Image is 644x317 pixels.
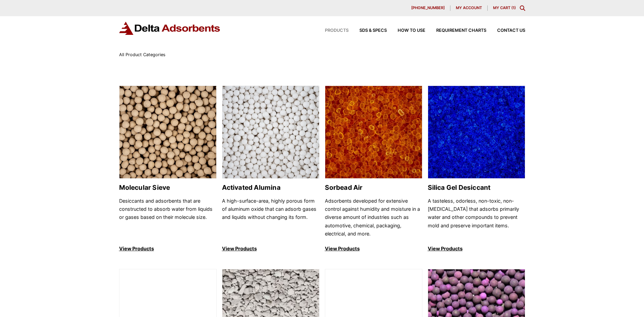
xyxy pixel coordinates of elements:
[325,86,422,179] img: Sorbead Air
[497,28,525,33] span: Contact Us
[411,6,445,10] span: [PHONE_NUMBER]
[520,5,525,11] div: Toggle Modal Content
[436,28,486,33] span: Requirement Charts
[450,5,488,11] a: My account
[222,86,319,179] img: Activated Alumina
[314,28,349,33] a: Products
[222,245,319,253] p: View Products
[119,245,217,253] p: View Products
[119,197,217,238] p: Desiccants and adsorbents that are constructed to absorb water from liquids or gases based on the...
[325,245,422,253] p: View Products
[325,86,422,253] a: Sorbead Air Sorbead Air Adsorbents developed for extensive control against humidity and moisture ...
[119,86,217,253] a: Molecular Sieve Molecular Sieve Desiccants and adsorbents that are constructed to absorb water fr...
[428,184,525,191] h2: Silica Gel Desiccant
[387,28,425,33] a: How to Use
[513,5,514,10] span: 1
[222,86,319,253] a: Activated Alumina Activated Alumina A high-surface-area, highly porous form of aluminum oxide tha...
[428,86,525,253] a: Silica Gel Desiccant Silica Gel Desiccant A tasteless, odorless, non-toxic, non-[MEDICAL_DATA] th...
[325,28,349,33] span: Products
[428,197,525,238] p: A tasteless, odorless, non-toxic, non-[MEDICAL_DATA] that adsorbs primarily water and other compo...
[222,197,319,238] p: A high-surface-area, highly porous form of aluminum oxide that can adsorb gases and liquids witho...
[406,5,450,11] a: [PHONE_NUMBER]
[325,184,422,191] h2: Sorbead Air
[493,5,516,10] a: My Cart (1)
[428,245,525,253] p: View Products
[349,28,387,33] a: SDS & SPECS
[325,197,422,238] p: Adsorbents developed for extensive control against humidity and moisture in a diverse amount of i...
[456,6,482,10] span: My account
[398,28,425,33] span: How to Use
[425,28,486,33] a: Requirement Charts
[222,184,319,191] h2: Activated Alumina
[359,28,387,33] span: SDS & SPECS
[119,86,216,179] img: Molecular Sieve
[119,22,221,35] img: Delta Adsorbents
[486,28,525,33] a: Contact Us
[119,52,165,57] span: All Product Categories
[119,184,217,191] h2: Molecular Sieve
[428,86,525,179] img: Silica Gel Desiccant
